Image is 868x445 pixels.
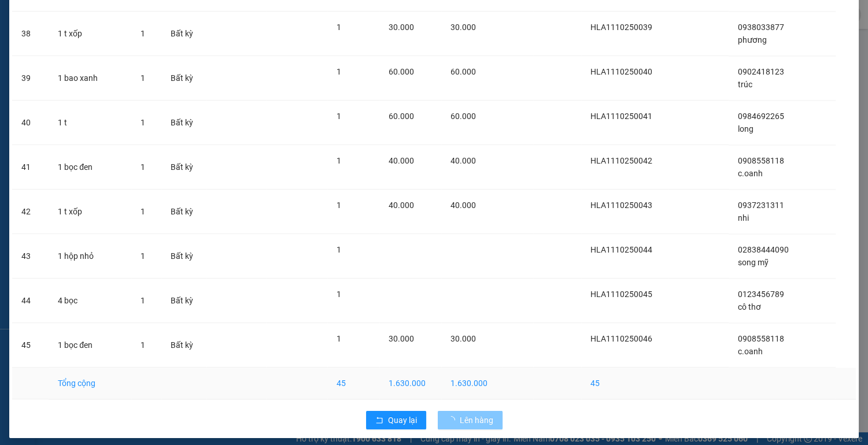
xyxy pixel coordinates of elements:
[438,411,503,429] button: Lên hàng
[161,145,206,190] td: Bất kỳ
[161,323,206,368] td: Bất kỳ
[161,279,206,323] td: Bất kỳ
[161,56,206,101] td: Bất kỳ
[366,411,426,429] button: rollbackQuay lại
[337,156,341,165] span: 1
[389,112,414,121] span: 60.000
[590,245,652,254] span: HLA1110250044
[738,334,784,343] span: 0908558118
[450,112,476,121] span: 60.000
[389,201,414,210] span: 40.000
[141,162,145,172] span: 1
[447,416,460,424] span: loading
[141,296,145,305] span: 1
[161,234,206,279] td: Bất kỳ
[161,190,206,234] td: Bất kỳ
[441,368,502,399] td: 1.630.000
[12,145,49,190] td: 41
[141,118,145,127] span: 1
[12,56,49,101] td: 39
[12,234,49,279] td: 43
[590,334,652,343] span: HLA1110250046
[49,56,131,101] td: 1 bao xanh
[141,340,145,350] span: 1
[337,201,341,210] span: 1
[337,245,341,254] span: 1
[337,67,341,76] span: 1
[141,29,145,38] span: 1
[161,101,206,145] td: Bất kỳ
[450,67,476,76] span: 60.000
[738,290,784,299] span: 0123456789
[389,156,414,165] span: 40.000
[738,23,784,32] span: 0938033877
[12,323,49,368] td: 45
[337,112,341,121] span: 1
[49,234,131,279] td: 1 hộp nhỏ
[450,23,476,32] span: 30.000
[738,80,752,89] span: trúc
[590,67,652,76] span: HLA1110250040
[49,101,131,145] td: 1 t
[460,414,493,427] span: Lên hàng
[49,323,131,368] td: 1 bọc đen
[738,201,784,210] span: 0937231311
[337,334,341,343] span: 1
[738,124,754,133] span: long
[141,73,145,83] span: 1
[450,334,476,343] span: 30.000
[337,290,341,299] span: 1
[49,279,131,323] td: 4 bọc
[12,101,49,145] td: 40
[450,201,476,210] span: 40.000
[738,302,761,311] span: cô thơ
[738,156,784,165] span: 0908558118
[738,169,763,178] span: c.oanh
[141,251,145,261] span: 1
[141,207,145,216] span: 1
[12,279,49,323] td: 44
[49,12,131,56] td: 1 t xốp
[738,67,784,76] span: 0902418123
[389,67,414,76] span: 60.000
[738,35,767,44] span: phương
[12,190,49,234] td: 42
[389,334,414,343] span: 30.000
[379,368,441,399] td: 1.630.000
[12,12,49,56] td: 38
[590,156,652,165] span: HLA1110250042
[375,416,383,425] span: rollback
[327,368,379,399] td: 45
[590,23,652,32] span: HLA1110250039
[738,213,749,222] span: nhi
[738,347,763,356] span: c.oanh
[388,414,417,427] span: Quay lại
[450,156,476,165] span: 40.000
[590,201,652,210] span: HLA1110250043
[590,290,652,299] span: HLA1110250045
[337,23,341,32] span: 1
[389,23,414,32] span: 30.000
[581,368,668,399] td: 45
[738,258,769,267] span: song mỹ
[49,145,131,190] td: 1 bọc đen
[49,368,131,399] td: Tổng cộng
[590,112,652,121] span: HLA1110250041
[738,112,784,121] span: 0984692265
[161,12,206,56] td: Bất kỳ
[49,190,131,234] td: 1 t xốp
[738,245,789,254] span: 02838444090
